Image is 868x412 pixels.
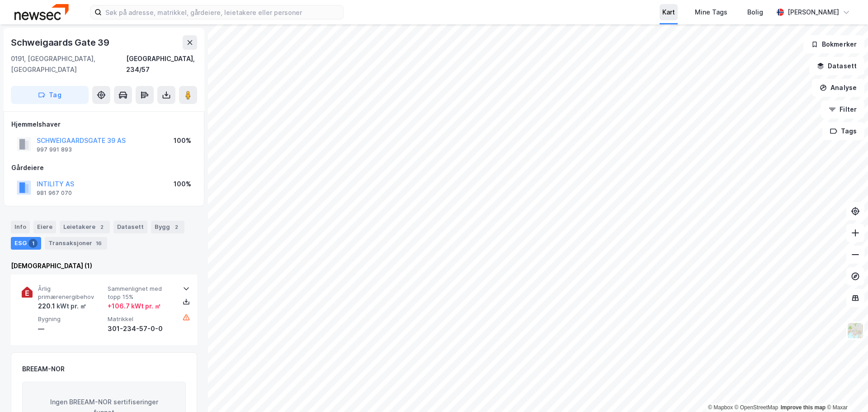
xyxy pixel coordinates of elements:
div: Schweigaards Gate 39 [11,35,111,50]
button: Tags [822,122,864,140]
a: Improve this map [781,404,826,411]
div: 981 967 070 [37,189,72,197]
div: kWt pr. ㎡ [55,301,86,312]
a: OpenStreetMap [735,404,778,411]
div: 301-234-57-0-0 [108,323,174,334]
div: 2 [97,223,106,232]
div: Mine Tags [695,7,727,18]
div: 100% [174,135,191,146]
input: Søk på adresse, matrikkel, gårdeiere, leietakere eller personer [102,5,343,19]
button: Analyse [812,79,864,97]
div: 2 [172,223,181,232]
div: Bolig [747,7,763,18]
div: 16 [94,239,104,248]
div: BREEAM-NOR [22,364,65,374]
button: Filter [821,100,864,118]
div: 220.1 [38,301,86,312]
button: Tag [11,86,89,104]
div: 100% [174,179,191,189]
span: Bygning [38,315,104,323]
div: ESG [11,237,41,250]
a: Mapbox [708,404,733,411]
div: [GEOGRAPHIC_DATA], 234/57 [126,53,197,75]
span: Sammenlignet med topp 15% [108,285,174,301]
div: 1 [28,239,38,248]
div: [PERSON_NAME] [788,7,839,18]
div: Gårdeiere [11,162,197,173]
div: + 106.7 kWt pr. ㎡ [108,301,161,312]
div: 997 991 893 [37,146,72,153]
img: newsec-logo.f6e21ccffca1b3a03d2d.png [14,4,69,20]
div: — [38,323,104,334]
div: Eiere [33,221,56,233]
div: Hjemmelshaver [11,119,197,130]
div: Info [11,221,30,233]
div: Leietakere [60,221,110,233]
button: Datasett [809,57,864,75]
div: Transaksjoner [45,237,107,250]
div: Kart [662,7,675,18]
div: Datasett [113,221,147,233]
div: 0191, [GEOGRAPHIC_DATA], [GEOGRAPHIC_DATA] [11,53,126,75]
img: Z [847,322,864,339]
button: Bokmerker [803,35,864,53]
div: Bygg [151,221,184,233]
div: [DEMOGRAPHIC_DATA] (1) [11,260,197,271]
iframe: Chat Widget [823,369,868,412]
span: Matrikkel [108,315,174,323]
span: Årlig primærenergibehov [38,285,104,301]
